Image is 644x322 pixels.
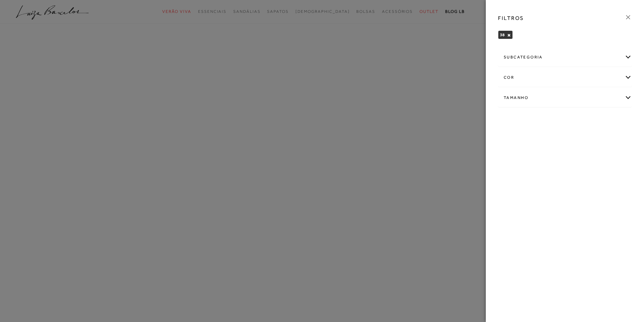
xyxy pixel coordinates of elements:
[500,32,505,37] span: 38
[498,89,631,107] div: Tamanho
[498,69,631,86] div: cor
[498,48,631,66] div: subcategoria
[498,14,524,22] h3: FILTROS
[507,33,511,38] button: 38 Close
